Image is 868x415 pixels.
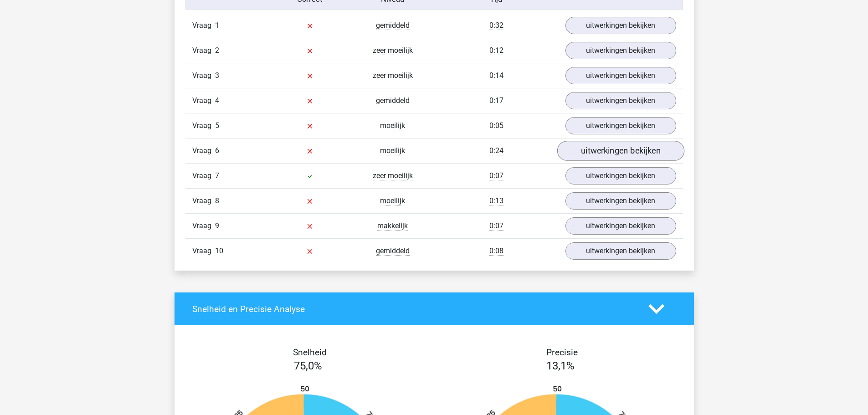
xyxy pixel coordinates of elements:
span: 0:17 [489,96,503,105]
span: 0:08 [489,246,503,256]
span: Vraag [192,120,215,131]
a: uitwerkingen bekijken [565,92,676,109]
span: 0:05 [489,121,503,130]
span: 0:13 [489,196,503,205]
span: 5 [215,121,219,130]
span: Vraag [192,45,215,56]
span: moeilijk [380,196,405,205]
a: uitwerkingen bekijken [565,167,676,184]
a: uitwerkingen bekijken [565,242,676,260]
a: uitwerkingen bekijken [565,217,676,235]
span: Vraag [192,145,215,156]
span: Vraag [192,195,215,206]
span: 7 [215,171,219,180]
span: zeer moeilijk [373,46,413,55]
span: 0:12 [489,46,503,55]
span: 3 [215,71,219,80]
span: zeer moeilijk [373,171,413,180]
span: 9 [215,221,219,230]
a: uitwerkingen bekijken [565,192,676,210]
a: uitwerkingen bekijken [557,141,684,161]
span: Vraag [192,20,215,31]
span: 0:07 [489,171,503,180]
h4: Precisie [445,347,680,358]
span: zeer moeilijk [373,71,413,80]
span: 1 [215,21,219,30]
span: 2 [215,46,219,55]
span: 0:14 [489,71,503,80]
span: gemiddeld [376,21,410,30]
span: 75,0% [294,359,322,372]
span: 13,1% [546,359,575,372]
span: 8 [215,196,219,205]
span: Vraag [192,95,215,106]
h4: Snelheid en Precisie Analyse [192,304,635,314]
span: makkelijk [377,221,408,231]
span: Vraag [192,220,215,231]
span: Vraag [192,246,215,256]
a: uitwerkingen bekijken [565,42,676,59]
span: 6 [215,146,219,155]
span: 10 [215,246,223,255]
h4: Snelheid [192,347,427,358]
span: 0:32 [489,21,503,30]
span: moeilijk [380,146,405,155]
span: 0:24 [489,146,503,155]
span: 4 [215,96,219,105]
span: Vraag [192,70,215,81]
span: Vraag [192,170,215,181]
a: uitwerkingen bekijken [565,67,676,84]
span: gemiddeld [376,96,410,105]
span: gemiddeld [376,246,410,256]
a: uitwerkingen bekijken [565,117,676,134]
span: moeilijk [380,121,405,130]
span: 0:07 [489,221,503,231]
a: uitwerkingen bekijken [565,17,676,34]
